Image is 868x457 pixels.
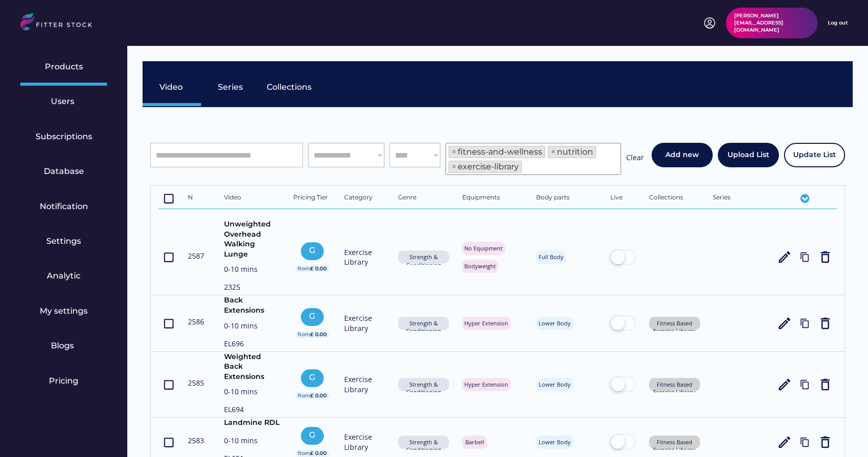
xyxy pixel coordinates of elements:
text: crop_din [162,317,175,329]
div: Unweighted Overhead Walking Lunge [224,219,280,259]
div: Strength & Conditioning [401,438,446,454]
div: Equipments [462,193,523,204]
div: My settings [40,306,88,317]
div: Barbell [464,438,485,446]
div: Exercise Library [344,247,385,267]
div: £ 0.00 [310,450,327,457]
button: edit [777,249,792,265]
div: Notification [40,201,88,212]
div: Lower Body [539,438,571,446]
span: × [551,148,556,156]
button: crop_din [162,191,175,206]
img: profile-circle.svg [704,17,716,29]
button: Add new [652,143,713,167]
div: Users [51,96,76,107]
div: Analytic [47,270,80,282]
div: 0-10 mins [224,264,280,277]
span: × [452,148,457,156]
div: £ 0.00 [310,392,327,399]
button: crop_din [162,316,175,331]
div: 0-10 mins [224,436,280,448]
button: edit [777,316,792,331]
div: N [188,193,211,204]
text: crop_din [162,436,175,448]
div: Subscriptions [36,131,92,142]
div: 2585 [188,378,211,388]
div: 2583 [188,436,211,446]
div: from [298,331,310,338]
div: Bodyweight [464,262,496,270]
div: £ 0.00 [310,265,327,272]
text: crop_din [162,378,175,391]
div: Exercise Library [344,374,385,394]
div: G [303,429,321,441]
div: Series [713,193,764,204]
button: Update List [784,143,845,167]
div: Strength & Conditioning [401,319,446,335]
div: Body parts [536,193,597,204]
text: crop_din [162,192,175,205]
li: exercise-library [449,161,522,173]
div: 0-10 mins [224,387,280,399]
div: Landmine RDL [224,418,280,430]
button: edit [777,377,792,392]
button: crop_din [162,377,175,392]
span: × [452,163,457,171]
div: Products [45,61,83,72]
div: EL696 [224,339,280,351]
div: Collections [267,82,312,93]
div: from [298,265,310,272]
text: crop_din [162,251,175,264]
div: Live [610,193,636,204]
div: Fitness Based Exercise Library [652,319,697,335]
div: Genre [398,193,449,204]
div: Category [344,193,385,204]
div: 0-10 mins [224,321,280,334]
div: Fitness Based Exercise Library [652,438,697,454]
text: delete_outline [818,249,833,265]
div: Exercise Library [344,313,385,333]
div: from [298,392,310,399]
div: Fitness Based Exercise Library [652,380,697,396]
div: Blogs [51,340,76,351]
div: Collections [649,193,700,204]
div: Pricing Tier [293,193,331,204]
div: Lower Body [539,380,571,388]
button: crop_din [162,435,175,450]
button: delete_outline [818,316,833,331]
li: fitness-and-wellness [449,146,545,158]
div: Hyper Extension [464,319,508,327]
div: from [298,450,310,457]
li: nutrition [548,146,596,158]
div: Back Extensions [224,295,280,315]
img: LOGO.svg [20,13,101,34]
div: Clear [626,153,644,165]
button: delete_outline [818,377,833,392]
button: delete_outline [818,435,833,450]
div: Log out [828,19,848,27]
div: G [303,372,321,383]
button: edit [777,435,792,450]
div: Lower Body [539,319,571,327]
div: 2325 [224,282,280,295]
div: Strength & Conditioning [401,253,446,269]
div: G [303,245,321,256]
div: Video [159,82,185,93]
button: Upload List [718,143,779,167]
div: Hyper Extension [464,380,508,388]
div: Full Body [539,253,564,261]
button: crop_din [162,249,175,265]
div: Strength & Conditioning [401,380,446,396]
div: G [303,311,321,322]
div: 2587 [188,251,211,261]
div: 2586 [188,317,211,327]
div: Video [224,193,280,204]
div: £ 0.00 [310,331,327,338]
div: Settings [46,236,81,247]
